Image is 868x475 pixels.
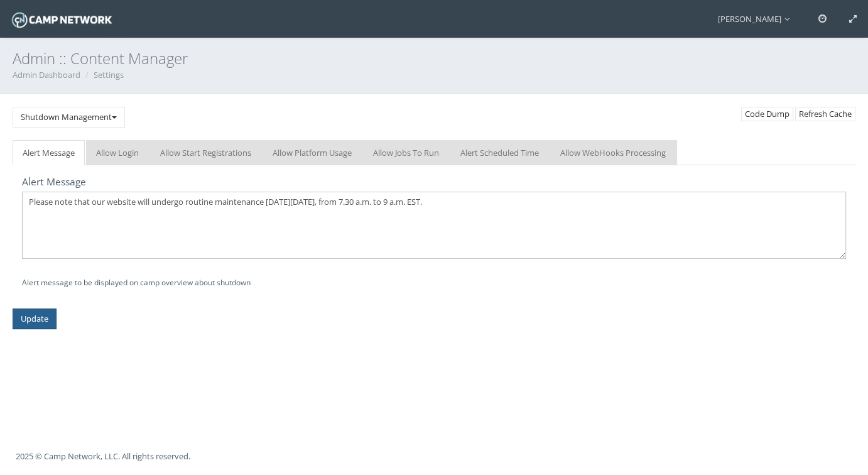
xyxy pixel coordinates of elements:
span: [PERSON_NAME] [718,13,796,25]
button: Shutdown Management [13,107,125,128]
a: Allow Start Registrations [150,140,261,166]
a: Alert Message [13,140,85,166]
a: Allow Platform Usage [263,140,362,166]
a: Allow Jobs To Run [363,140,449,166]
button: Code Dump [741,107,793,122]
h3: Admin :: Content Manager [13,50,855,67]
p: 2025 © Camp Network, LLC. All rights reserved. [16,449,852,463]
a: Allow Login [86,140,149,166]
p: Alert message to be displayed on camp overview about shutdown [22,276,846,290]
a: Refresh Cache [795,107,855,122]
a: Allow WebHooks Processing [550,140,676,166]
input: Update [13,308,57,329]
img: Camp Network [9,9,114,31]
a: Admin Dashboard [13,69,80,80]
a: Settings [94,69,124,80]
a: Alert Scheduled Time [450,140,549,166]
label: Alert Message [22,175,86,188]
